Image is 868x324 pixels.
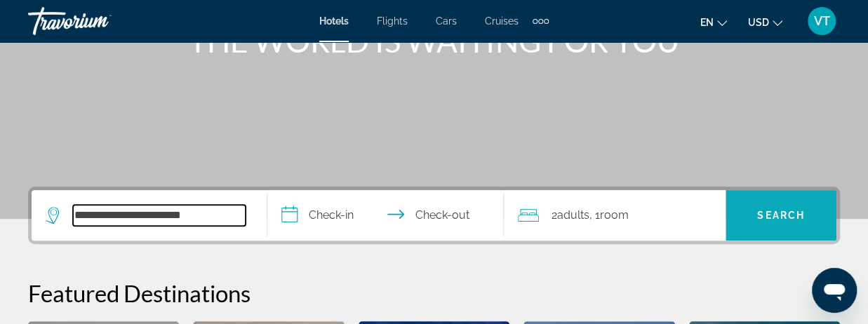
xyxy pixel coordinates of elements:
[28,279,840,307] h2: Featured Destinations
[700,17,714,28] span: en
[436,15,457,27] a: Cars
[32,190,836,241] div: Search widget
[504,190,726,241] button: Travelers: 2 adults, 0 children
[557,208,589,222] span: Adults
[267,190,503,241] button: Check in and out dates
[485,15,519,27] a: Cruises
[700,12,727,32] button: Change language
[748,17,769,28] span: USD
[28,3,168,39] a: Travorium
[319,15,349,27] a: Hotels
[803,6,840,36] button: User Menu
[589,205,629,225] span: , 1
[600,208,629,222] span: Room
[812,268,857,313] iframe: Button to launch messaging window
[552,205,589,225] span: 2
[814,14,830,28] span: VT
[533,10,549,32] button: Extra navigation items
[748,12,782,32] button: Change currency
[377,15,408,27] a: Flights
[726,190,836,241] button: Search
[757,210,805,221] span: Search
